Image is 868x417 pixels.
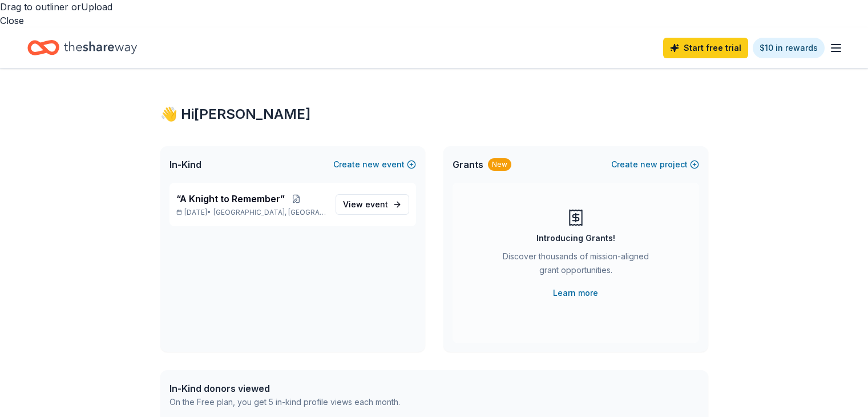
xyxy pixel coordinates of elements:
[663,38,748,58] a: Start free trial
[81,1,112,13] span: Upload
[336,194,409,215] a: View event
[640,158,657,171] span: new
[213,208,326,217] span: [GEOGRAPHIC_DATA], [GEOGRAPHIC_DATA]
[753,38,825,58] a: $10 in rewards
[160,105,708,123] div: 👋 Hi [PERSON_NAME]
[343,198,388,211] span: View
[176,192,285,206] span: “A Knight to Remember”
[498,250,653,282] div: Discover thousands of mission-aligned grant opportunities.
[27,34,137,61] a: Home
[453,158,483,171] span: Grants
[553,286,598,300] a: Learn more
[488,158,511,171] div: New
[365,199,388,209] span: event
[176,208,326,217] p: [DATE] •
[169,158,201,171] span: In-Kind
[333,158,416,171] button: Createnewevent
[169,395,400,409] div: On the Free plan, you get 5 in-kind profile views each month.
[611,158,699,171] button: Createnewproject
[536,231,615,245] div: Introducing Grants!
[362,158,380,171] span: new
[169,382,400,395] div: In-Kind donors viewed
